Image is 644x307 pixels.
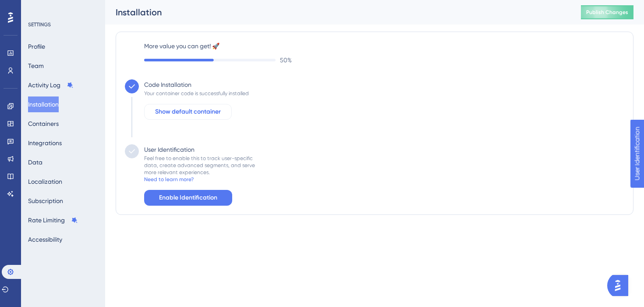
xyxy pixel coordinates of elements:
[28,212,78,228] button: Rate Limiting
[28,96,59,112] button: Installation
[159,193,217,203] span: Enable Identification
[28,21,99,28] div: SETTINGS
[144,41,624,51] label: More value you can get! 🚀
[607,272,633,299] iframe: UserGuiding AI Assistant Launcher
[28,232,62,247] button: Accessibility
[144,190,232,206] button: Enable Identification
[586,9,628,16] span: Publish Changes
[28,135,62,151] button: Integrations
[28,58,44,74] button: Team
[28,193,63,209] button: Subscription
[28,154,42,170] button: Data
[280,55,292,65] span: 50 %
[28,174,62,189] button: Localization
[28,77,74,93] button: Activity Log
[581,5,633,19] button: Publish Changes
[116,6,559,18] div: Installation
[144,155,255,176] div: Feel free to enable this to track user-specific data, create advanced segments, and serve more re...
[28,39,45,54] button: Profile
[7,2,61,13] span: User Identification
[144,176,194,183] div: Need to learn more?
[144,90,249,97] div: Your container code is successfully installed
[144,104,232,120] button: Show default container
[28,116,59,132] button: Containers
[155,107,221,117] span: Show default container
[144,144,195,155] div: User Identification
[144,79,191,90] div: Code Installation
